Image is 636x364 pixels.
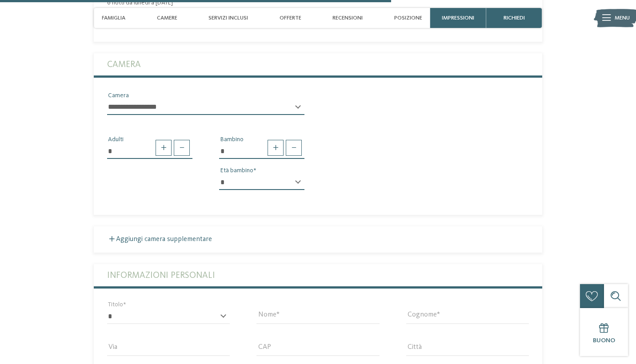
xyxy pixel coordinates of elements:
[593,337,615,344] span: Buono
[157,15,177,21] span: Camere
[442,15,474,21] span: Impressioni
[394,15,422,21] span: Posizione
[332,15,363,21] span: Recensioni
[107,236,212,243] label: Aggiungi camera supplementare
[580,308,628,356] a: Buono
[208,15,248,21] span: Servizi inclusi
[107,53,529,75] label: Camera
[107,264,529,286] label: Informazioni personali
[280,15,301,21] span: Offerte
[504,15,525,21] span: richiedi
[102,15,125,21] span: Famiglia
